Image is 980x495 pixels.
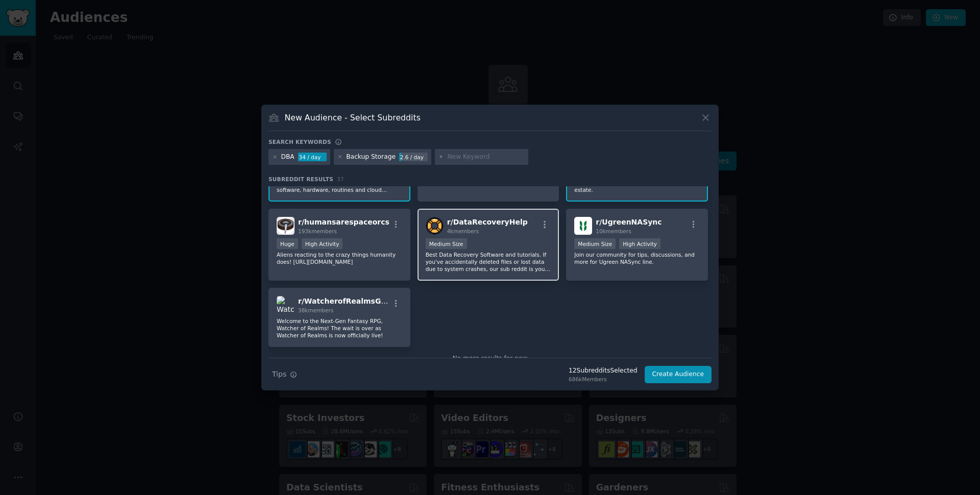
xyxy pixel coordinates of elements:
[447,228,479,234] span: 4k members
[426,217,444,235] img: DataRecoveryHelp
[298,307,333,313] span: 38k members
[277,317,402,339] p: Welcome to the Next-Gen Fantasy RPG, Watcher of Realms! The wait is over as Watcher of Realms is ...
[337,176,344,182] span: 37
[277,238,298,249] div: Huge
[574,251,700,265] p: Join our community for tips, discussions, and more for Ugreen NASync line.
[298,153,327,162] div: 34 / day
[596,228,631,234] span: 10k members
[298,297,398,305] span: r/ WatcherofRealmsGame
[298,228,337,234] span: 193k members
[574,217,592,235] img: UgreenNASync
[285,112,421,123] h3: New Audience - Select Subreddits
[447,153,525,162] input: New Keyword
[645,366,712,383] button: Create Audience
[426,251,551,273] p: Best Data Recovery Software and tutorials. If you've accidentally deleted files or lost data due ...
[268,354,712,363] div: No more results for now
[281,153,295,162] div: DBA
[272,369,286,380] span: Tips
[277,251,402,265] p: Aliens reacting to the crazy things humanity does! [URL][DOMAIN_NAME]
[268,138,331,145] h3: Search keywords
[298,218,389,226] span: r/ humansarespaceorcs
[277,217,295,235] img: humansarespaceorcs
[596,218,661,226] span: r/ UgreenNASync
[268,365,301,383] button: Tips
[574,238,616,249] div: Medium Size
[569,376,637,383] div: 686k Members
[426,238,467,249] div: Medium Size
[569,366,637,376] div: 12 Subreddit s Selected
[447,218,528,226] span: r/ DataRecoveryHelp
[346,153,396,162] div: Backup Storage
[302,238,343,249] div: High Activity
[399,153,428,162] div: 2.6 / day
[277,296,295,314] img: WatcherofRealmsGame
[268,176,333,183] span: Subreddit Results
[619,238,660,249] div: High Activity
